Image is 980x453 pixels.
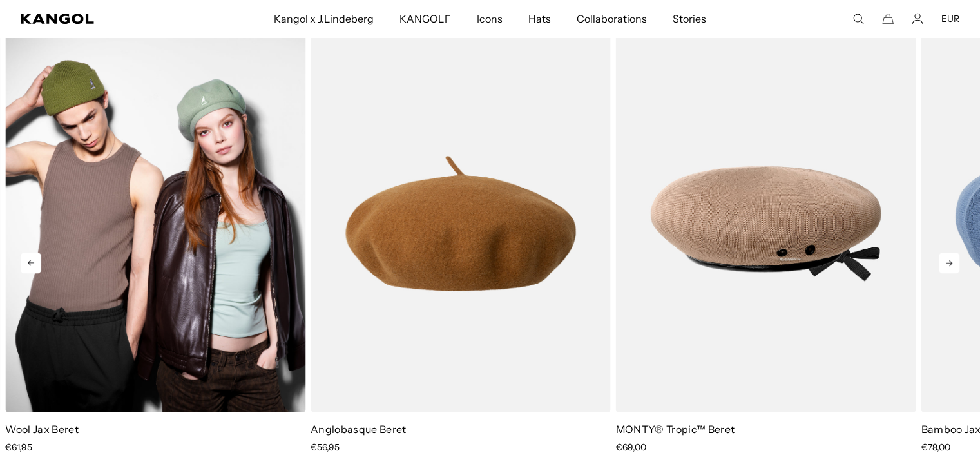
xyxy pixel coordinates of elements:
a: MONTY® Tropic™ Beret [616,423,735,436]
img: MONTY® Tropic™ Beret [616,35,916,412]
button: Cart [882,13,894,24]
a: Account [912,13,923,24]
img: Anglobasque Beret [311,35,611,412]
img: Wool Jax Beret [5,35,305,412]
span: €78,00 [921,441,950,453]
span: €69,00 [616,441,646,453]
span: €61,95 [5,441,32,453]
summary: Search here [852,13,864,24]
button: EUR [941,13,959,24]
a: Anglobasque Beret [311,423,406,436]
a: Kangol [21,14,180,24]
span: €56,95 [311,441,340,453]
a: Wool Jax Beret [5,423,78,436]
